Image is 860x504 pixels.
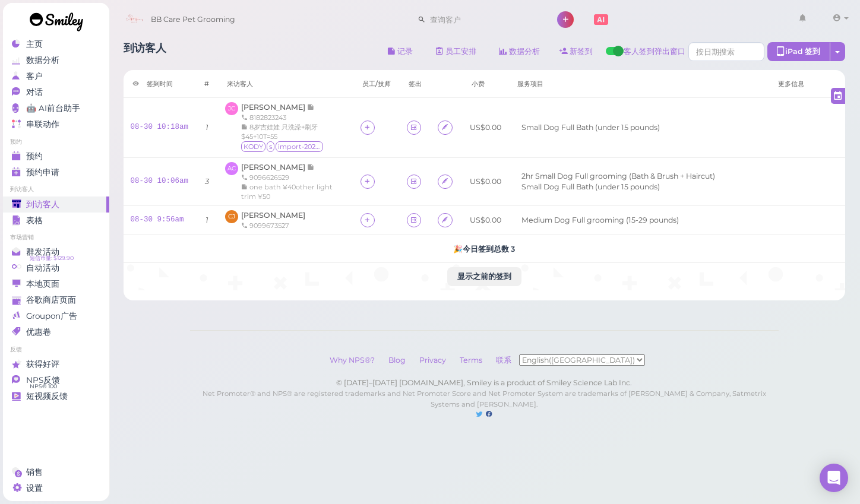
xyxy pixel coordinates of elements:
[241,211,305,220] a: [PERSON_NAME]
[26,151,43,161] span: 预约
[518,215,682,226] li: Medium Dog Full grooming (15-29 pounds)
[3,233,109,242] li: 市场营销
[26,311,77,321] span: Groupon广告
[241,163,315,172] a: [PERSON_NAME]
[400,70,431,98] th: 签出
[324,356,381,364] a: Why NPS®?
[26,39,43,49] span: 主页
[225,102,238,115] span: JC
[26,467,43,477] span: 销售
[30,382,57,391] span: NPS® 100
[151,3,235,36] span: BB Care Pet Grooming
[3,68,109,84] a: 客户
[131,177,189,185] a: 08-30 10:06am
[3,138,109,146] li: 预约
[241,123,318,141] span: 8岁吉娃娃 只洗澡+刷牙$45+10T=55
[3,276,109,292] a: 本地页面
[767,42,830,61] div: iPad 签到
[447,267,521,286] button: 显示之前的签到
[3,292,109,308] a: 谷歌商店页面
[426,42,486,61] a: 员工安排
[3,372,109,388] a: NPS反馈 NPS® 100
[26,119,59,129] span: 串联动作
[3,345,109,354] li: 反馈
[378,42,423,61] button: 记录
[3,36,109,52] a: 主页
[26,483,43,493] span: 设置
[3,356,109,372] a: 获得好评
[26,55,59,65] span: 数据分析
[26,71,43,81] span: 客户
[413,356,452,364] a: Privacy
[490,356,519,364] a: 联系
[441,215,449,224] i: Agreement form
[30,253,74,263] span: 短信币量: $129.90
[688,42,764,61] input: 按日期搜索
[382,356,412,364] a: Blog
[26,87,43,97] span: 对话
[353,70,400,98] th: 员工/技师
[3,84,109,100] a: 对话
[518,171,718,182] li: 2hr Small Dog Full grooming (Bath & Brush + Haircut)
[241,163,307,172] span: [PERSON_NAME]
[26,359,59,369] span: 获得好评
[550,42,603,61] a: 新签到
[204,79,209,88] div: #
[508,70,769,98] th: 服务项目
[26,391,68,401] span: 短视频反馈
[518,122,663,133] li: Small Dog Full Bath (under 15 pounds)
[241,173,346,182] div: 9096626529
[463,206,508,235] td: US$0.00
[3,464,109,480] a: 销售
[241,103,315,112] a: [PERSON_NAME]
[463,98,508,158] td: US$0.00
[3,480,109,496] a: 设置
[441,177,449,186] i: Agreement form
[26,375,60,385] span: NPS反馈
[3,52,109,68] a: 数据分析
[218,70,353,98] th: 来访客人
[518,182,663,192] li: Small Dog Full Bath (under 15 pounds)
[3,213,109,229] a: 表格
[820,464,848,492] div: Open Intercom Messenger
[241,183,333,201] span: one bath ¥40other light trim ¥50
[225,210,238,223] span: CJ
[225,162,238,175] span: AC
[26,103,80,113] span: 🤖 AI前台助手
[26,215,43,226] span: 表格
[26,263,59,273] span: 自动活动
[463,70,508,98] th: 小费
[205,123,208,132] i: 1
[26,327,51,337] span: 优惠卷
[3,324,109,340] a: 优惠卷
[3,308,109,324] a: Groupon广告
[26,279,59,289] span: 本地页面
[3,164,109,180] a: 预约申请
[3,196,109,213] a: 到访客人
[3,100,109,116] a: 🤖 AI前台助手
[203,389,766,408] small: Net Promoter® and NPS® are registered trademarks and Net Promoter Score and Net Promoter System a...
[769,70,845,98] th: 更多信息
[624,46,685,64] span: 客人签到弹出窗口
[124,42,166,64] h1: 到访客人
[3,185,109,194] li: 到访客人
[26,247,59,257] span: 群发活动
[3,260,109,276] a: 自动活动
[26,295,76,305] span: 谷歌商店页面
[241,141,265,152] span: KODY
[3,148,109,164] a: 预约
[131,245,839,253] h5: 🎉 今日签到总数 3
[463,158,508,206] td: US$0.00
[441,123,449,132] i: Agreement form
[241,221,305,230] div: 9099673527
[3,388,109,404] a: 短视频反馈
[26,199,59,210] span: 到访客人
[205,177,209,186] i: 3
[124,70,196,98] th: 签到时间
[267,141,274,152] span: s
[489,42,550,61] a: 数据分析
[131,215,184,224] a: 08-30 9:56am
[276,141,323,152] span: import-2025-02-03
[131,123,189,131] a: 08-30 10:18am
